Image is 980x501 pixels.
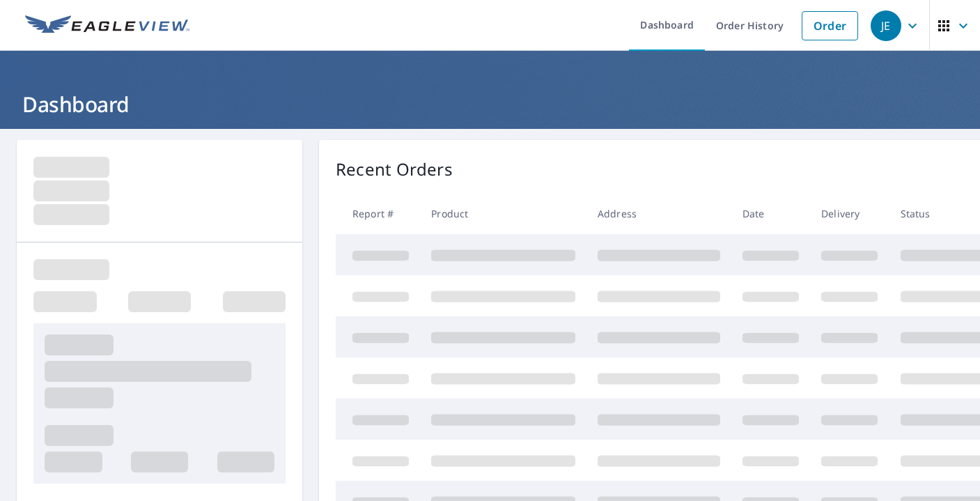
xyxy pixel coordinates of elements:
th: Product [420,193,586,234]
h1: Dashboard [17,90,963,118]
th: Report # [336,193,420,234]
a: Order [802,11,858,40]
th: Address [586,193,731,234]
p: Recent Orders [336,157,453,182]
img: EV Logo [25,15,189,36]
th: Date [731,193,810,234]
th: Delivery [810,193,889,234]
div: JE [871,10,901,41]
